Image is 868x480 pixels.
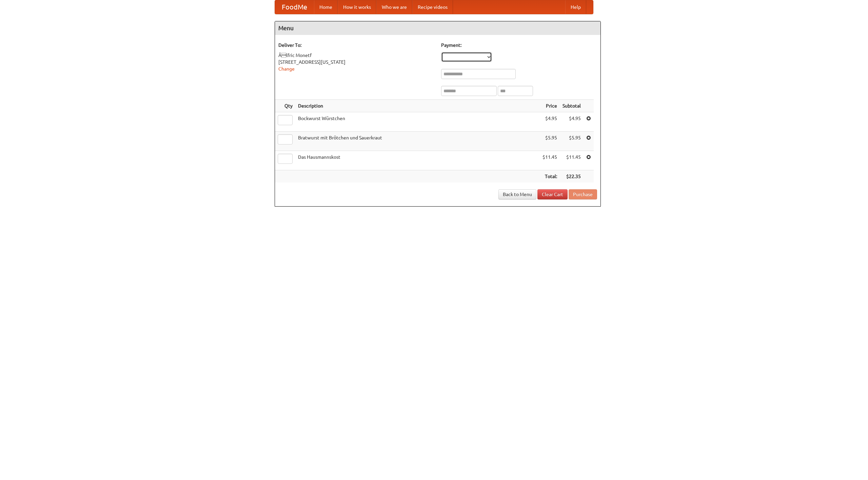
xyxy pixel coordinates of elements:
[412,0,453,14] a: Recipe videos
[565,0,586,14] a: Help
[540,112,560,132] td: $4.95
[540,170,560,183] th: Total:
[498,189,536,199] a: Back to Menu
[560,132,584,151] td: $5.95
[275,0,314,14] a: FoodMe
[560,112,584,132] td: $4.95
[278,66,295,72] a: Change
[295,112,540,132] td: Bockwurst Würstchen
[275,21,600,35] h4: Menu
[278,59,434,65] div: [STREET_ADDRESS][US_STATE]
[569,189,597,199] button: Purchase
[540,132,560,151] td: $5.95
[560,170,584,183] th: $22.35
[540,100,560,112] th: Price
[338,0,376,14] a: How it works
[295,151,540,170] td: Das Hausmannskost
[441,42,597,49] h5: Payment:
[540,151,560,170] td: $11.45
[537,189,568,199] a: Clear Cart
[275,100,295,112] th: Qty
[560,151,584,170] td: $11.45
[295,100,540,112] th: Description
[376,0,412,14] a: Who we are
[314,0,338,14] a: Home
[278,52,434,59] div: Ãlfric Monetf
[560,100,584,112] th: Subtotal
[278,42,434,49] h5: Deliver To:
[295,132,540,151] td: Bratwurst mit Brötchen und Sauerkraut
